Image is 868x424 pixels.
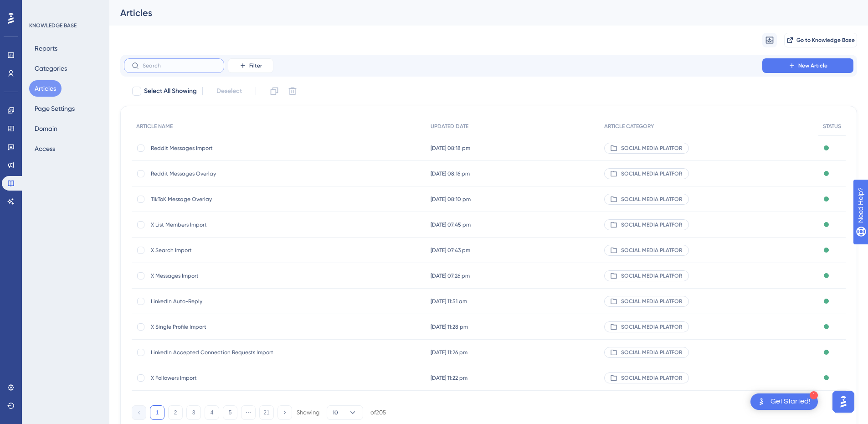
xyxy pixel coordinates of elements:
[431,247,470,254] span: [DATE] 07:43 pm
[784,33,857,47] button: Go to Knowledge Base
[29,100,80,117] button: Page Settings
[621,196,682,203] span: SOCIAL MEDIA PLATFOR
[21,2,57,13] span: Need Help?
[621,170,682,177] span: SOCIAL MEDIA PLATFOR
[143,62,216,69] input: Search
[151,170,297,177] span: Reddit Messages Overlay
[796,36,855,44] span: Go to Knowledge Base
[208,83,250,99] button: Deselect
[29,22,77,29] div: KNOWLEDGE BASE
[431,170,470,177] span: [DATE] 08:16 pm
[798,62,827,69] span: New Article
[750,393,818,410] div: Open Get Started! checklist, remaining modules: 1
[431,272,470,279] span: [DATE] 07:26 pm
[168,405,183,420] button: 2
[621,247,682,254] span: SOCIAL MEDIA PLATFOR
[150,405,164,420] button: 1
[621,221,682,228] span: SOCIAL MEDIA PLATFOR
[186,405,201,420] button: 3
[151,349,297,356] span: LinkedIn Accepted Connection Requests Import
[151,323,297,331] span: X Single Profile Import
[770,397,811,407] div: Get Started!
[29,120,63,137] button: Domain
[151,272,297,279] span: X Messages Import
[29,60,72,77] button: Categories
[223,405,237,420] button: 5
[151,196,297,203] span: TikToK Message Overlay
[151,298,297,305] span: LinkedIn Auto-Reply
[431,323,468,331] span: [DATE] 11:28 pm
[431,196,471,203] span: [DATE] 08:10 pm
[621,145,682,152] span: SOCIAL MEDIA PLATFOR
[621,374,682,382] span: SOCIAL MEDIA PLATFOR
[333,409,338,416] span: 10
[431,374,467,382] span: [DATE] 11:22 pm
[151,145,297,152] span: Reddit Messages Import
[431,221,471,228] span: [DATE] 07:45 pm
[228,58,273,73] button: Filter
[241,405,256,420] button: ⋯
[144,86,197,97] span: Select All Showing
[29,80,62,97] button: Articles
[151,247,297,254] span: X Search Import
[120,6,834,19] div: Articles
[259,405,274,420] button: 21
[431,298,467,305] span: [DATE] 11:51 am
[431,123,468,130] span: UPDATED DATE
[29,40,63,57] button: Reports
[830,388,857,415] iframe: UserGuiding AI Assistant Launcher
[205,405,219,420] button: 4
[621,298,682,305] span: SOCIAL MEDIA PLATFOR
[370,408,386,417] div: of 205
[327,405,363,420] button: 10
[621,323,682,331] span: SOCIAL MEDIA PLATFOR
[151,221,297,228] span: X List Members Import
[621,349,682,356] span: SOCIAL MEDIA PLATFOR
[823,123,841,130] span: STATUS
[431,145,470,152] span: [DATE] 08:18 pm
[29,140,61,157] button: Access
[216,86,242,97] span: Deselect
[249,62,262,69] span: Filter
[810,391,818,399] div: 1
[621,272,682,279] span: SOCIAL MEDIA PLATFOR
[756,396,767,407] img: launcher-image-alternative-text
[151,374,297,382] span: X Followers Import
[762,58,853,73] button: New Article
[431,349,467,356] span: [DATE] 11:26 pm
[604,123,654,130] span: ARTICLE CATEGORY
[136,123,173,130] span: ARTICLE NAME
[297,408,319,417] div: Showing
